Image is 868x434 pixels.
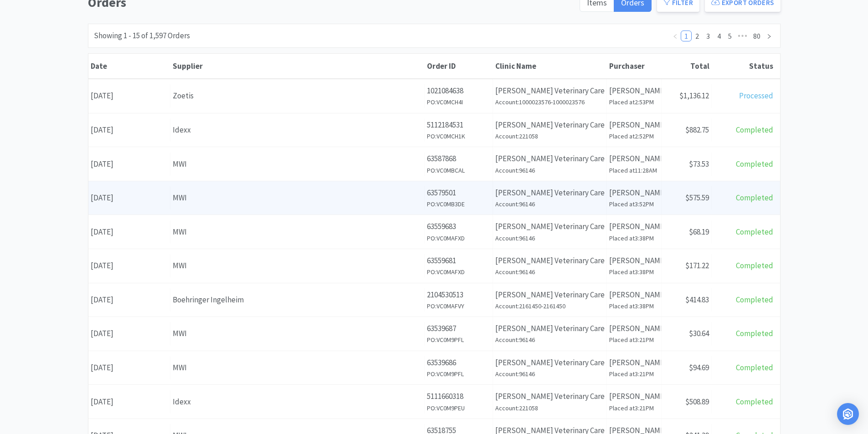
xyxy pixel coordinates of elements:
div: [DATE] [88,118,170,142]
p: 63559681 [427,255,490,267]
div: Zoetis [173,90,422,102]
span: Completed [736,193,773,203]
h6: Placed at 2:53PM [609,97,659,107]
span: $68.19 [689,227,709,237]
h6: PO: VC0MAFXD [427,233,490,243]
span: Completed [736,227,773,237]
h6: PO: VC0M9PFL [427,369,490,379]
span: Completed [736,260,773,271]
h6: Account: 96146 [495,335,604,345]
li: Next 5 Pages [735,31,750,41]
div: [DATE] [88,288,170,311]
span: $30.64 [689,328,709,338]
p: [PERSON_NAME] Veterinary Care [495,153,604,165]
span: Processed [739,91,773,101]
p: [PERSON_NAME] [609,220,659,233]
h6: Account: 221058 [495,131,604,141]
p: [PERSON_NAME] Veterinary Care [495,85,604,97]
a: 2 [692,31,702,41]
p: 5112184531 [427,119,490,131]
i: icon: right [766,34,772,39]
p: [PERSON_NAME] [609,357,659,369]
div: Status [714,61,773,71]
h6: PO: VC0MCH4I [427,97,490,107]
p: [PERSON_NAME] Veterinary Care [495,220,604,233]
div: [DATE] [88,84,170,107]
h6: PO: VC0M9PFL [427,335,490,345]
div: MWI [173,226,422,238]
span: Completed [736,125,773,135]
li: 3 [703,31,714,41]
div: Order ID [427,61,491,71]
span: $882.75 [685,125,709,135]
a: 4 [714,31,724,41]
h6: Account: 96146 [495,267,604,277]
div: MWI [173,260,422,272]
span: Completed [736,295,773,305]
p: [PERSON_NAME] [609,255,659,267]
div: MWI [173,362,422,374]
p: [PERSON_NAME] Veterinary Care [495,289,604,301]
div: Idexx [173,396,422,408]
a: 5 [725,31,735,41]
h6: Placed at 3:52PM [609,199,659,209]
div: Idexx [173,124,422,136]
li: Previous Page [670,31,681,41]
h6: Placed at 3:21PM [609,369,659,379]
p: [PERSON_NAME] Veterinary Care [495,187,604,199]
span: Completed [736,397,773,407]
span: Completed [736,159,773,169]
span: $575.59 [685,193,709,203]
h6: Account: 96146 [495,165,604,175]
div: MWI [173,327,422,340]
div: [DATE] [88,186,170,209]
h6: Placed at 3:21PM [609,403,659,413]
p: 63559683 [427,220,490,233]
p: 63579501 [427,187,490,199]
div: Total [664,61,709,71]
div: MWI [173,192,422,204]
h6: Account: 96146 [495,199,604,209]
p: 63539687 [427,322,490,335]
p: 63587868 [427,153,490,165]
p: [PERSON_NAME] [609,322,659,335]
h6: PO: VC0MBCAL [427,165,490,175]
div: [DATE] [88,356,170,379]
span: $508.89 [685,397,709,407]
span: Completed [736,363,773,373]
li: 80 [750,31,764,41]
div: [DATE] [88,220,170,244]
span: ••• [735,31,750,41]
span: $94.69 [689,363,709,373]
p: [PERSON_NAME] [609,153,659,165]
p: [PERSON_NAME] [609,390,659,403]
li: 1 [681,31,692,41]
li: 4 [714,31,724,41]
p: [PERSON_NAME] [609,85,659,97]
li: 5 [724,31,735,41]
a: 80 [750,31,763,41]
h6: Account: 2161450-2161450 [495,301,604,311]
a: 1 [681,31,691,41]
p: [PERSON_NAME] Veterinary Care [495,322,604,335]
h6: PO: VC0M9PEU [427,403,490,413]
p: 63539686 [427,357,490,369]
h6: PO: VC0MB3DE [427,199,490,209]
h6: Placed at 3:21PM [609,335,659,345]
div: [DATE] [88,322,170,345]
h6: Account: 96146 [495,369,604,379]
div: Showing 1 - 15 of 1,597 Orders [94,30,190,42]
p: [PERSON_NAME] Veterinary Care [495,255,604,267]
span: Completed [736,328,773,338]
div: Purchaser [609,61,659,71]
h6: Placed at 11:28AM [609,165,659,175]
h6: PO: VC0MAFVY [427,301,490,311]
h6: Account: 96146 [495,233,604,243]
p: 5111660318 [427,390,490,403]
div: Clinic Name [495,61,605,71]
h6: PO: VC0MAFXD [427,267,490,277]
p: 2104530513 [427,289,490,301]
div: Date [91,61,168,71]
i: icon: left [673,34,678,39]
h6: Placed at 3:38PM [609,301,659,311]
